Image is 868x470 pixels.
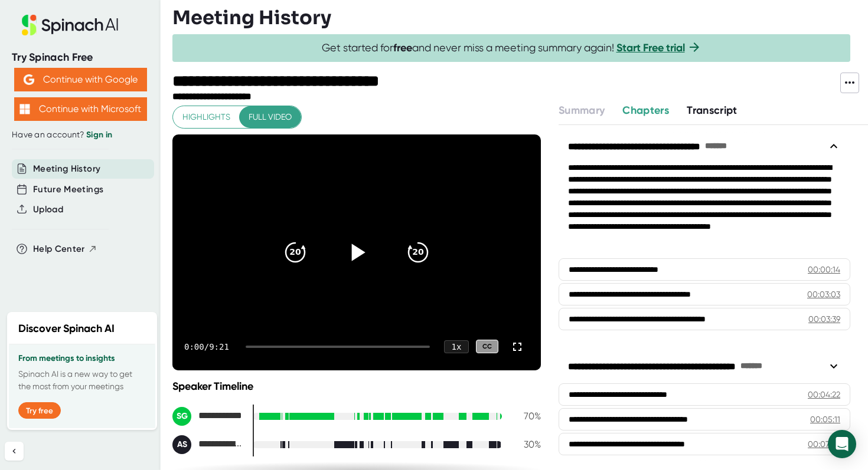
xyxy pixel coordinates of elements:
button: Highlights [173,106,240,128]
div: CC [476,340,498,353]
div: 70 % [511,410,541,422]
span: Full video [249,110,292,124]
a: Sign in [86,130,112,140]
div: SG [172,407,191,426]
span: Help Center [33,242,85,256]
h2: Discover Spinach AI [18,321,115,337]
span: Transcript [687,104,738,117]
span: Summary [559,104,605,117]
button: Help Center [33,242,97,256]
div: 1 x [444,340,469,353]
div: 00:05:11 [810,413,840,425]
img: Aehbyd4JwY73AAAAAElFTkSuQmCC [24,74,34,85]
span: Chapters [622,104,669,117]
div: Saiteja Goud [172,407,243,426]
button: Chapters [622,103,669,119]
span: Highlights [182,110,230,124]
button: Meeting History [33,162,100,176]
button: Continue with Microsoft [14,97,147,121]
div: Try Spinach Free [12,51,149,64]
div: Have an account? [12,130,149,140]
button: Transcript [687,103,738,119]
h3: From meetings to insights [18,354,146,363]
div: 30 % [511,439,541,450]
button: Upload [33,203,63,216]
div: Alignity Solutions [172,435,243,454]
div: 00:03:03 [807,288,840,300]
h3: Meeting History [172,6,331,29]
div: AS [172,435,191,454]
button: Collapse sidebar [5,442,24,461]
div: 00:03:39 [808,313,840,325]
div: Speaker Timeline [172,380,541,393]
span: Get started for and never miss a meeting summary again! [322,41,701,55]
div: 0:00 / 9:21 [184,342,231,351]
b: free [393,41,412,54]
a: Start Free trial [616,41,685,54]
button: Future Meetings [33,183,103,196]
button: Try free [18,402,61,419]
button: Summary [559,103,605,119]
button: Full video [239,106,301,128]
div: 00:00:14 [808,264,840,275]
div: 00:07:45 [808,438,840,450]
p: Spinach AI is a new way to get the most from your meetings [18,368,146,393]
div: 00:04:22 [808,389,840,400]
button: Continue with Google [14,68,147,91]
div: Open Intercom Messenger [828,430,856,458]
